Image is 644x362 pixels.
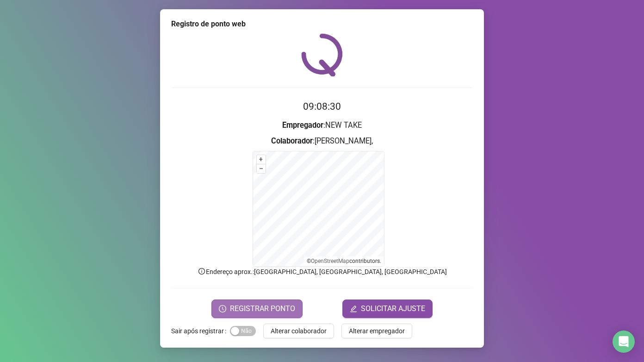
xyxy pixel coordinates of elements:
[219,305,226,312] span: clock-circle
[263,324,334,338] button: Alterar colaborador
[171,19,473,30] div: Registro de ponto web
[171,135,473,147] h3: : [PERSON_NAME],
[361,303,425,314] span: SOLICITAR AJUSTE
[341,324,412,338] button: Alterar empregador
[257,164,266,173] button: –
[301,33,343,76] img: QRPoint
[171,267,473,277] p: Endereço aprox. : [GEOGRAPHIC_DATA], [GEOGRAPHIC_DATA], [GEOGRAPHIC_DATA]
[307,258,381,264] li: © contributors.
[198,267,206,275] span: info-circle
[257,155,266,164] button: +
[349,326,405,336] span: Alterar empregador
[350,305,357,312] span: edit
[303,101,341,112] time: 09:08:30
[171,119,473,131] h3: : NEW TAKE
[271,326,327,336] span: Alterar colaborador
[311,258,349,264] a: OpenStreetMap
[271,137,313,145] strong: Colaborador
[342,300,433,318] button: editSOLICITAR AJUSTE
[282,121,323,130] strong: Empregador
[230,303,295,314] span: REGISTRAR PONTO
[613,331,635,353] div: Open Intercom Messenger
[211,300,303,318] button: REGISTRAR PONTO
[171,324,230,338] label: Sair após registrar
